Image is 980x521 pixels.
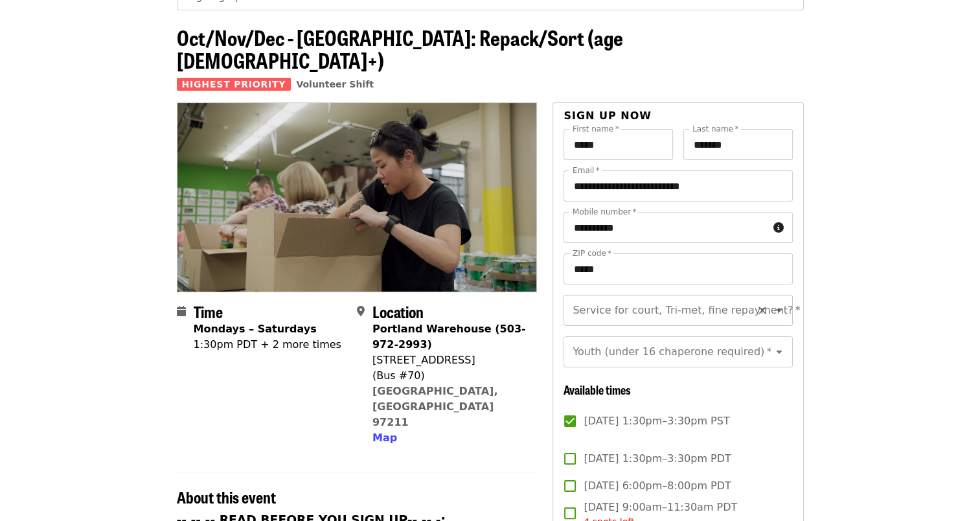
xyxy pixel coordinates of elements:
strong: Portland Warehouse (503-972-2993) [372,323,526,351]
div: (Bus #70) [372,368,527,384]
span: [DATE] 1:30pm–3:30pm PST [584,413,729,429]
span: Map [372,432,397,444]
strong: Mondays – Saturdays [194,323,317,335]
label: Mobile number [573,208,636,216]
span: Oct/Nov/Dec - [GEOGRAPHIC_DATA]: Repack/Sort (age [DEMOGRAPHIC_DATA]+) [177,22,623,75]
a: [GEOGRAPHIC_DATA], [GEOGRAPHIC_DATA] 97211 [372,385,498,428]
button: Open [770,343,788,361]
i: circle-info icon [773,222,784,234]
span: Time [194,300,223,323]
i: map-marker-alt icon [357,305,365,318]
button: Clear [753,301,771,319]
div: [STREET_ADDRESS] [372,353,527,368]
span: Location [372,300,424,323]
i: calendar icon [177,305,186,318]
input: First name [564,129,673,160]
input: Mobile number [564,212,768,243]
span: Available times [564,381,631,398]
div: 1:30pm PDT + 2 more times [194,337,341,353]
span: Highest Priority [177,78,291,91]
img: Oct/Nov/Dec - Portland: Repack/Sort (age 8+) organized by Oregon Food Bank [177,103,537,291]
span: Sign up now [564,110,652,122]
span: [DATE] 6:00pm–8:00pm PDT [584,478,731,494]
span: [DATE] 1:30pm–3:30pm PDT [584,451,731,467]
span: About this event [177,485,276,508]
input: Last name [683,129,793,160]
a: Volunteer Shift [296,79,374,89]
button: Open [770,301,788,319]
label: Last name [692,125,738,133]
label: ZIP code [573,249,611,257]
label: First name [573,125,619,133]
input: ZIP code [564,253,792,284]
label: Email [573,167,600,174]
input: Email [564,170,792,202]
button: Map [372,430,397,446]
